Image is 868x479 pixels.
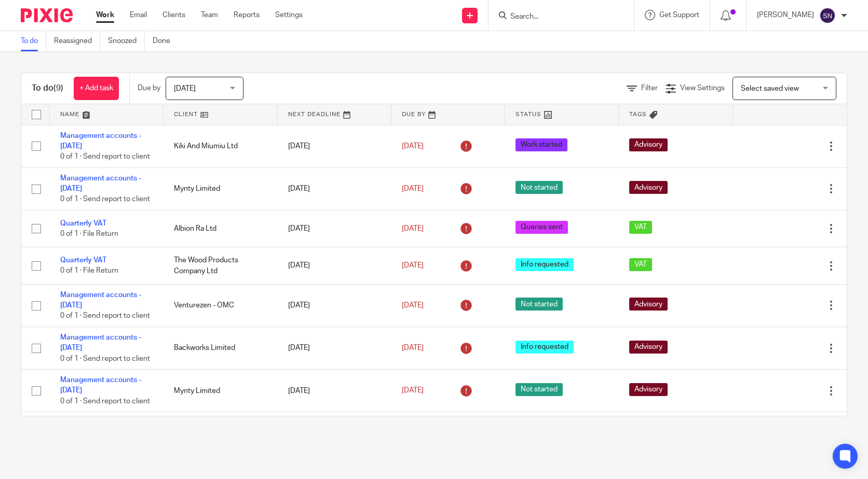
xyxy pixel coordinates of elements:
td: Venturezen - OMC [164,284,277,327]
td: Mynty Limited [164,370,277,412]
td: Kiki And Miumiu Ltd [164,125,277,167]
span: [DATE] [402,387,424,395]
span: Advisory [629,383,668,396]
td: [DATE] [278,412,391,455]
td: [DATE] [278,247,391,284]
span: Select saved view [741,85,799,92]
p: [PERSON_NAME] [757,10,814,20]
img: Pixie [21,8,73,22]
a: Reassigned [54,31,100,51]
span: 0 of 1 · Send report to client [60,313,150,320]
input: Search [509,12,603,22]
a: Quarterly VAT [60,220,106,227]
td: [DATE] [278,370,391,412]
a: + Add task [74,77,119,100]
td: [DATE] [278,167,391,210]
a: Management accounts - [DATE] [60,132,141,150]
a: Management accounts - [DATE] [60,175,141,192]
a: To do [21,31,46,51]
span: Work started [516,138,567,151]
span: [DATE] [402,143,424,150]
span: View Settings [680,84,725,92]
td: [DATE] [278,284,391,327]
span: 0 of 1 · File Return [60,230,118,237]
p: Due by [138,83,160,93]
td: [DATE] [278,210,391,247]
a: Team [201,10,218,20]
img: svg%3E [819,7,836,24]
td: Albion Ra Ltd [164,210,277,247]
a: Done [153,31,178,51]
span: Info requested [516,258,574,271]
span: Filter [641,84,658,92]
td: [DATE] [278,125,391,167]
span: 0 of 1 · Send report to client [60,355,150,362]
h1: To do [32,83,63,94]
span: Info requested [516,341,574,354]
span: [DATE] [402,225,424,232]
span: VAT [629,221,652,234]
td: Backworks Limited [164,327,277,369]
span: Advisory [629,138,668,151]
a: Management accounts - [DATE] [60,376,141,394]
span: Advisory [629,341,668,354]
span: 0 of 1 · Send report to client [60,196,150,203]
span: Queries sent [516,221,568,234]
span: 0 of 1 · Send report to client [60,398,150,405]
span: Advisory [629,181,668,194]
a: Quarterly VAT [60,257,106,264]
span: [DATE] [402,344,424,351]
span: Not started [516,383,563,396]
span: (9) [53,84,63,92]
span: [DATE] [402,262,424,269]
td: [DATE] [278,327,391,369]
span: 0 of 1 · File Return [60,267,118,275]
td: Kiki And Miumiu Ltd [164,412,277,455]
span: [DATE] [402,302,424,309]
a: Management accounts - [DATE] [60,334,141,351]
a: Reports [234,10,260,20]
a: Clients [162,10,185,20]
a: Email [130,10,147,20]
a: Settings [275,10,303,20]
a: Work [96,10,114,20]
span: 0 of 1 · Send report to client [60,153,150,160]
span: [DATE] [402,185,424,192]
span: Advisory [629,298,668,311]
td: The Wood Products Company Ltd [164,247,277,284]
span: [DATE] [174,85,196,92]
a: Snoozed [108,31,145,51]
span: Not started [516,298,563,311]
span: Not started [516,181,563,194]
span: Tags [629,111,647,117]
td: Mynty Limited [164,167,277,210]
span: Get Support [659,11,699,19]
span: VAT [629,258,652,271]
a: Management accounts - [DATE] [60,291,141,309]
